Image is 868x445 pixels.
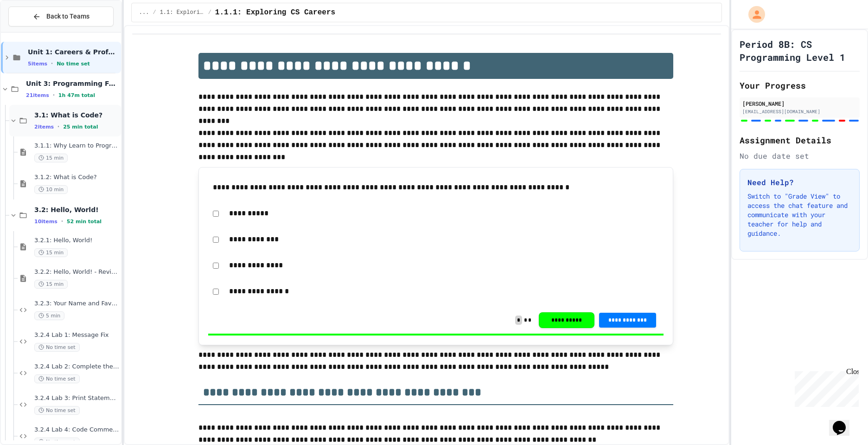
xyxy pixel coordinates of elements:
[34,248,68,257] span: 15 min
[26,79,119,88] span: Unit 3: Programming Fundamentals
[139,9,149,16] span: ...
[46,12,89,21] span: Back to Teams
[829,408,859,436] iframe: chat widget
[34,280,68,289] span: 15 min
[34,343,80,352] span: No time set
[34,374,80,383] span: No time set
[26,92,49,98] span: 21 items
[791,368,859,407] iframe: chat widget
[34,219,57,225] span: 10 items
[57,123,59,130] span: •
[740,150,860,161] div: No due date set
[28,61,47,67] span: 5 items
[34,363,119,371] span: 3.2.4 Lab 2: Complete the Greeting
[34,311,64,320] span: 5 min
[747,177,852,188] h3: Need Help?
[34,142,119,150] span: 3.1.1: Why Learn to Program?
[215,7,335,18] span: 1.1.1: Exploring CS Careers
[63,124,98,130] span: 25 min total
[8,6,114,26] button: Back to Teams
[740,79,860,92] h2: Your Progress
[34,174,119,181] span: 3.1.2: What is Code?
[58,92,95,98] span: 1h 47m total
[742,99,857,108] div: [PERSON_NAME]
[34,268,119,276] span: 3.2.2: Hello, World! - Review
[740,38,860,64] h1: Period 8B: CS Programming Level 1
[740,134,860,147] h2: Assignment Details
[34,406,80,415] span: No time set
[61,218,63,225] span: •
[34,206,119,214] span: 3.2: Hello, World!
[34,394,119,402] span: 3.2.4 Lab 3: Print Statement Repair
[34,111,119,119] span: 3.1: What is Code?
[34,331,119,339] span: 3.2.4 Lab 1: Message Fix
[67,219,102,225] span: 52 min total
[34,237,119,245] span: 3.2.1: Hello, World!
[57,61,90,67] span: No time set
[34,300,119,308] span: 3.2.3: Your Name and Favorite Movie
[747,192,852,238] p: Switch to "Grade View" to access the chat feature and communicate with your teacher for help and ...
[4,4,64,59] div: Chat with us now!Close
[51,60,53,67] span: •
[153,9,156,16] span: /
[34,185,68,194] span: 10 min
[34,154,68,162] span: 15 min
[28,48,119,56] span: Unit 1: Careers & Professionalism
[208,9,211,16] span: /
[160,9,204,16] span: 1.1: Exploring CS Careers
[53,91,55,99] span: •
[34,124,54,130] span: 2 items
[742,108,857,115] div: [EMAIL_ADDRESS][DOMAIN_NAME]
[34,426,119,434] span: 3.2.4 Lab 4: Code Commentary Creator
[739,4,767,25] div: My Account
